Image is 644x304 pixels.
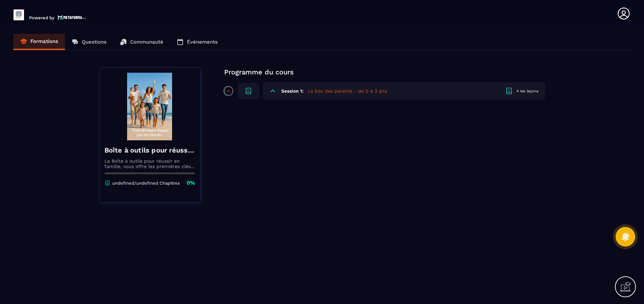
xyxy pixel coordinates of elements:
[308,88,387,94] h5: La box des parents - de 0 à 3 ans
[112,181,180,186] p: undefined/undefined Chapitres
[104,145,195,155] h4: Boîte à outils pour réussir en famille
[14,9,24,20] img: logo-branding
[281,88,304,94] h6: Session 1:
[58,15,86,20] img: logo
[517,89,539,94] div: 4 les leçons
[226,90,231,93] p: 0%
[29,15,54,20] p: Powered by
[104,158,195,169] p: La Boîte à outils pour réussir en famille, vous offre les premières clés pour accompagner vos enf...
[104,73,195,140] img: banner
[187,179,195,187] p: 0%
[224,67,545,77] p: Programme du cours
